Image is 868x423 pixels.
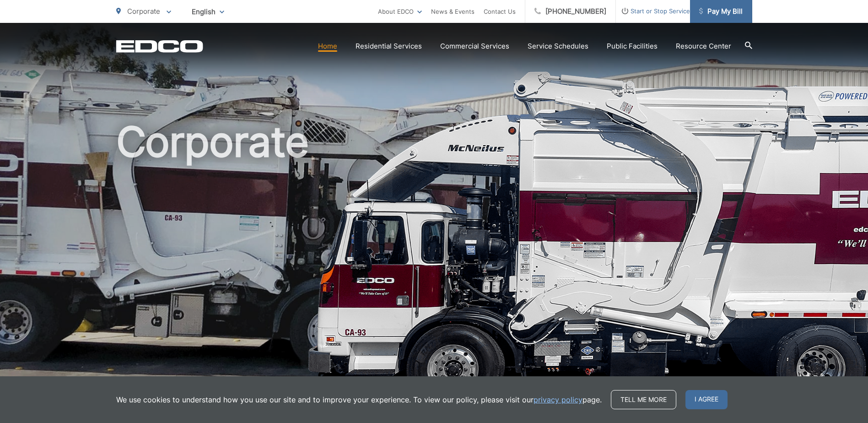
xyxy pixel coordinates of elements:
[116,394,602,405] p: We use cookies to understand how you use our site and to improve your experience. To view our pol...
[378,6,422,17] a: About EDCO
[185,4,231,20] span: English
[116,40,203,53] a: EDCD logo. Return to the homepage.
[116,119,752,409] h1: Corporate
[318,41,337,52] a: Home
[534,394,582,405] a: privacy policy
[607,41,658,52] a: Public Facilities
[676,41,731,52] a: Resource Center
[440,41,509,52] a: Commercial Services
[356,41,422,52] a: Residential Services
[611,390,676,409] a: Tell me more
[699,6,743,17] span: Pay My Bill
[484,6,516,17] a: Contact Us
[685,390,728,409] span: I agree
[431,6,474,17] a: News & Events
[528,41,588,52] a: Service Schedules
[127,7,160,16] span: Corporate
